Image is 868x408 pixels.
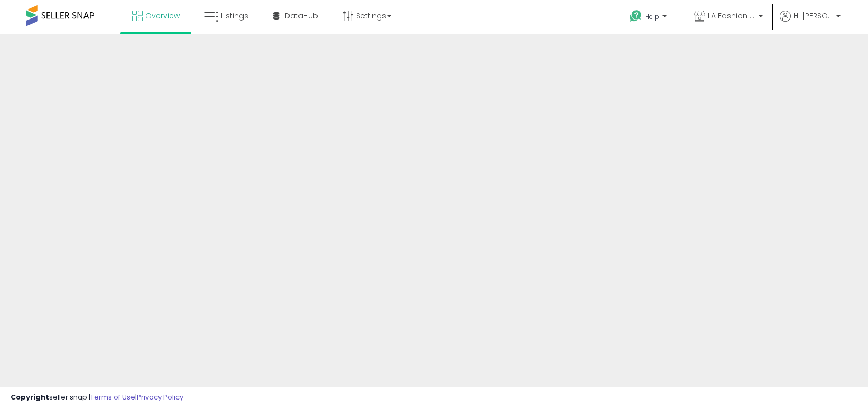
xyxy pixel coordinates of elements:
[137,392,183,402] a: Privacy Policy
[11,392,49,402] strong: Copyright
[645,12,659,21] span: Help
[794,11,833,21] span: Hi [PERSON_NAME]
[629,10,642,23] i: Get Help
[221,11,248,21] span: Listings
[90,392,135,402] a: Terms of Use
[285,11,318,21] span: DataHub
[708,11,755,21] span: LA Fashion Deals
[11,393,183,403] div: seller snap | |
[145,11,180,21] span: Overview
[780,11,841,34] a: Hi [PERSON_NAME]
[621,2,677,34] a: Help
